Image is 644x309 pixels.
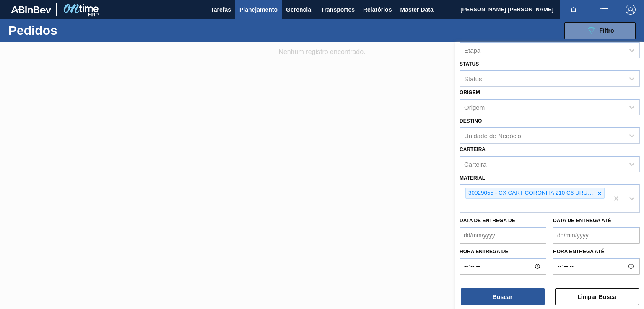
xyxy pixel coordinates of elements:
label: Data de Entrega até [553,218,611,224]
input: dd/mm/yyyy [553,227,640,244]
h1: Pedidos [8,26,129,35]
span: Planejamento [239,5,278,15]
label: Data de Entrega de [460,218,515,224]
label: Material [460,175,485,181]
img: TNhmsLtSVTkK8tSr43FrP2fwEKptu5GPRR3wAAAABJRU5ErkJggg== [11,6,51,13]
span: Gerencial [286,5,313,15]
label: Carteira [460,147,486,152]
input: dd/mm/yyyy [460,227,546,244]
label: Status [460,61,479,67]
label: Hora entrega até [553,246,640,258]
div: Carteira [464,160,486,167]
label: Mostrar itens pendentes [460,279,532,289]
button: Notificações [560,4,587,15]
span: Filtro [600,27,614,34]
label: Origem [460,90,480,95]
label: Hora entrega de [460,246,546,258]
span: Master Data [400,5,433,15]
span: Transportes [321,5,355,15]
img: Logout [626,5,636,15]
div: 30029055 - CX CART CORONITA 210 C6 URUGUAI [466,188,595,198]
span: Tarefas [210,5,231,15]
div: Unidade de Negócio [464,132,521,139]
div: Status [464,75,482,82]
div: Origem [464,103,485,111]
button: Filtro [564,22,636,39]
div: Etapa [464,47,480,54]
span: Relatórios [363,5,392,15]
label: Destino [460,118,482,124]
img: userActions [599,5,609,15]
